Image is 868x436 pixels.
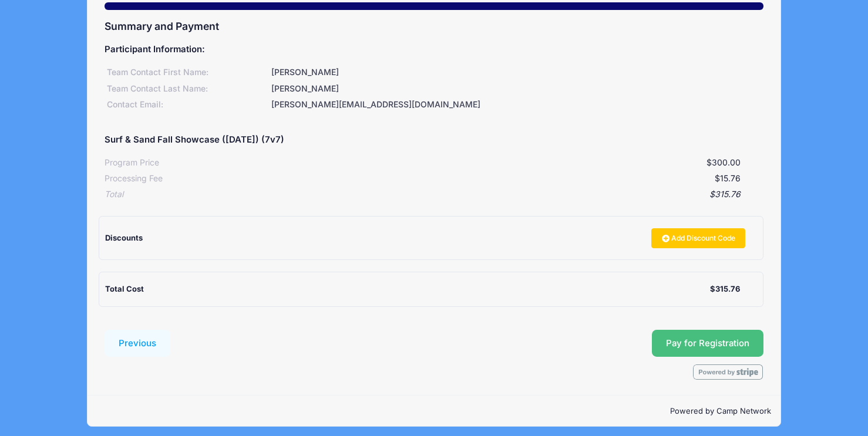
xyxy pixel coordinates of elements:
[105,20,763,32] h3: Summary and Payment
[651,228,745,248] a: Add Discount Code
[97,405,771,417] p: Powered by Camp Network
[105,99,269,111] div: Contact Email:
[123,188,740,201] div: $315.76
[105,66,269,79] div: Team Contact First Name:
[105,233,143,242] span: Discounts
[105,330,170,357] button: Previous
[270,99,763,111] div: [PERSON_NAME][EMAIL_ADDRESS][DOMAIN_NAME]
[270,66,763,79] div: [PERSON_NAME]
[105,173,163,185] div: Processing Fee
[652,330,763,357] button: Pay for Registration
[270,83,763,95] div: [PERSON_NAME]
[105,135,284,146] h5: Surf & Sand Fall Showcase ([DATE]) (7v7)
[105,83,269,95] div: Team Contact Last Name:
[163,173,740,185] div: $15.76
[710,283,740,295] div: $315.76
[706,157,741,167] span: $300.00
[105,188,123,201] div: Total
[105,157,159,169] div: Program Price
[105,45,763,55] h5: Participant Information:
[105,283,709,295] div: Total Cost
